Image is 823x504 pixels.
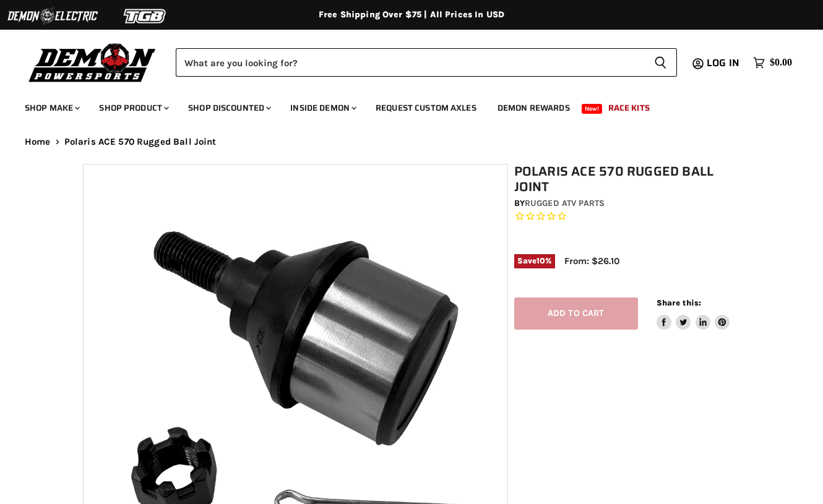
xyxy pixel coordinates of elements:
[176,48,677,77] form: Product
[25,40,160,84] img: Demon Powersports
[488,95,579,121] a: Demon Rewards
[90,95,176,121] a: Shop Product
[582,104,603,114] span: New!
[599,95,659,121] a: Race Kits
[564,255,619,267] span: From: $26.10
[644,48,677,77] button: Search
[514,254,555,268] span: Save %
[707,55,739,70] span: Log in
[657,297,730,330] aside: Share this:
[525,198,605,208] a: Rugged ATV Parts
[366,95,486,121] a: Request Custom Axles
[15,90,789,121] ul: Main menu
[64,137,217,147] span: Polaris ACE 570 Rugged Ball Joint
[281,95,364,121] a: Inside Demon
[701,58,747,69] a: Log in
[179,95,278,121] a: Shop Discounted
[514,164,746,195] h1: Polaris ACE 570 Rugged Ball Joint
[6,4,99,28] img: Demon Electric Logo 2
[514,197,746,210] div: by
[176,48,644,77] input: Search
[770,57,792,69] span: $0.00
[25,137,51,147] a: Home
[514,210,746,223] span: Rated 0.0 out of 5 stars 0 reviews
[99,4,192,28] img: TGB Logo 2
[15,95,87,121] a: Shop Make
[747,54,798,72] a: $0.00
[536,256,545,265] span: 10
[657,298,701,307] span: Share this:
